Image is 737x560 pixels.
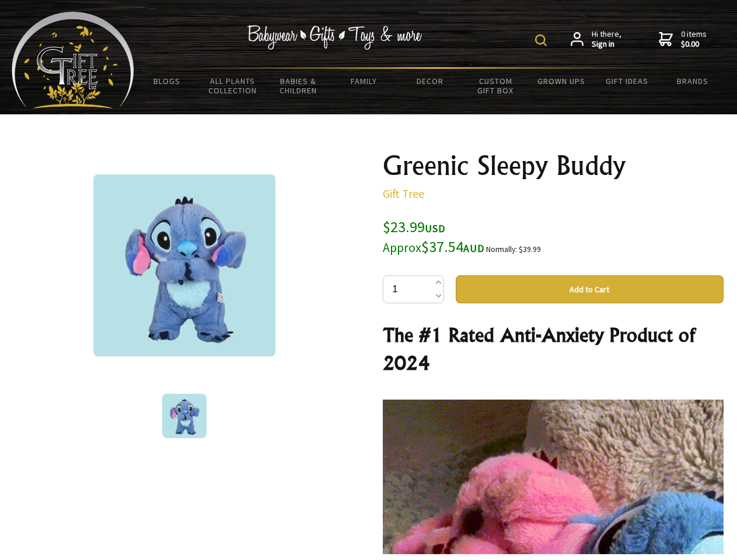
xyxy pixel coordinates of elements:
span: $23.99 $37.54 [383,217,484,256]
a: Family [331,69,397,93]
span: AUD [463,242,484,255]
a: Gift Ideas [594,69,660,93]
span: Hi there, [592,29,621,50]
button: Add to Cart [456,275,724,303]
span: USD [425,222,445,235]
a: All Plants Collection [200,69,266,103]
a: Babies & Children [266,69,331,103]
a: Gift Tree [383,186,424,201]
a: Custom Gift Box [463,69,529,103]
a: 0 items$0.00 [659,29,707,50]
img: Greenic Sleepy Buddy [93,174,275,356]
strong: The #1 Rated Anti-Anxiety Product of 2024 [383,323,695,374]
strong: $0.00 [681,39,707,50]
span: 0 items [681,29,707,50]
h1: Greenic Sleepy Buddy [383,152,724,180]
a: BLOGS [134,69,200,93]
a: Grown Ups [528,69,594,93]
img: product search [535,34,547,46]
img: Babywear - Gifts - Toys & more [247,25,422,50]
strong: Sign in [592,39,621,50]
small: Approx [383,240,421,256]
small: Normally: $39.99 [486,244,541,254]
a: Brands [660,69,726,93]
img: Greenic Sleepy Buddy [162,394,207,438]
a: Decor [397,69,463,93]
img: Babyware - Gifts - Toys and more... [12,12,134,108]
a: Hi there,Sign in [571,29,621,50]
